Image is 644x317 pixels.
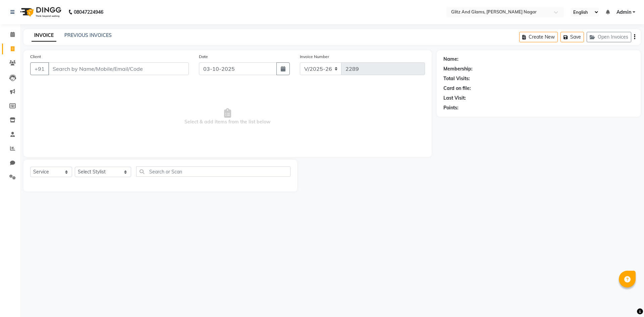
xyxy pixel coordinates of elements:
div: Points: [443,104,459,111]
label: Date [199,54,208,60]
input: Search by Name/Mobile/Email/Code [48,62,189,75]
img: logo [17,3,63,21]
button: Create New [519,32,558,42]
a: INVOICE [32,30,56,42]
div: Last Visit: [443,95,466,102]
span: Admin [616,9,631,16]
button: Open Invoices [587,32,631,42]
b: 08047224946 [74,3,103,21]
div: Membership: [443,65,473,72]
div: Card on file: [443,85,471,92]
label: Client [30,54,41,60]
span: Select & add items from the list below [30,83,425,150]
label: Invoice Number [300,54,329,60]
div: Name: [443,56,459,63]
a: PREVIOUS INVOICES [64,32,112,38]
button: Save [560,32,584,42]
div: Total Visits: [443,75,470,82]
input: Search or Scan [136,166,290,177]
button: +91 [30,62,49,75]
